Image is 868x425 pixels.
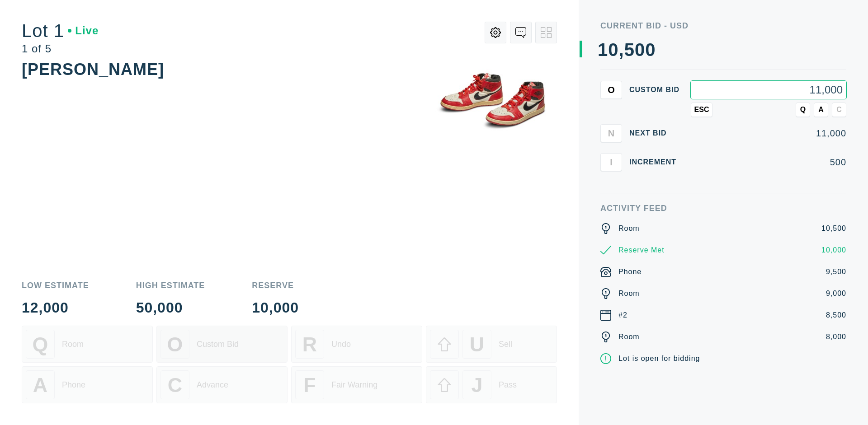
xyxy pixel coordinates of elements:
div: Custom Bid [197,340,239,349]
button: I [600,153,622,171]
div: Sell [499,340,512,349]
span: O [167,333,183,356]
span: R [302,333,317,356]
div: Room [62,340,84,349]
span: U [470,333,484,356]
span: C [168,374,182,397]
div: 500 [691,158,846,167]
div: 10,500 [821,223,846,234]
div: High Estimate [136,281,205,290]
div: 10,000 [821,245,846,256]
button: N [600,124,622,142]
button: OCustom Bid [156,326,288,363]
div: 11,000 [691,129,846,138]
div: 1 of 5 [22,43,99,54]
div: Current Bid - USD [600,22,846,30]
div: Reserve [252,281,299,290]
div: Lot is open for bidding [618,353,700,364]
div: #2 [618,310,627,321]
button: QRoom [22,326,153,363]
button: APhone [22,366,153,403]
div: 10,000 [252,300,299,315]
div: Phone [62,380,85,390]
div: 5 [624,41,635,59]
div: Fair Warning [331,380,377,390]
div: Pass [499,380,517,390]
div: Low Estimate [22,281,89,290]
span: O [608,84,615,95]
div: 8,500 [826,310,846,321]
span: A [818,106,824,114]
div: Room [618,332,640,342]
div: Advance [197,380,228,390]
div: , [619,41,624,221]
span: ESC [694,106,709,114]
div: 50,000 [136,300,205,315]
span: N [608,128,614,138]
div: 12,000 [22,300,89,315]
span: F [303,374,316,397]
button: C [832,103,846,117]
span: Q [800,106,806,114]
span: C [836,106,842,114]
div: [PERSON_NAME] [22,60,164,79]
button: JPass [426,366,557,403]
button: RUndo [291,326,422,363]
span: A [33,374,47,397]
span: I [610,157,613,167]
div: 0 [645,41,656,59]
div: 9,000 [826,288,846,299]
div: 0 [608,41,618,59]
span: J [471,374,482,397]
div: Live [68,25,99,36]
button: A [814,103,828,117]
div: 1 [598,41,608,59]
div: Activity Feed [600,204,846,212]
div: Reserve Met [618,245,665,256]
button: CAdvance [156,366,288,403]
div: Next Bid [629,130,684,137]
div: Custom bid [629,86,684,93]
button: O [600,81,622,99]
div: Room [618,288,640,299]
button: Q [796,103,810,117]
div: Increment [629,159,684,166]
div: Undo [331,340,351,349]
div: Lot 1 [22,22,99,40]
div: Room [618,223,640,234]
span: Q [33,333,48,356]
button: FFair Warning [291,366,422,403]
div: Phone [618,266,642,277]
button: USell [426,326,557,363]
div: 0 [635,41,645,59]
div: 9,500 [826,266,846,277]
button: ESC [691,103,712,117]
div: 8,000 [826,332,846,342]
